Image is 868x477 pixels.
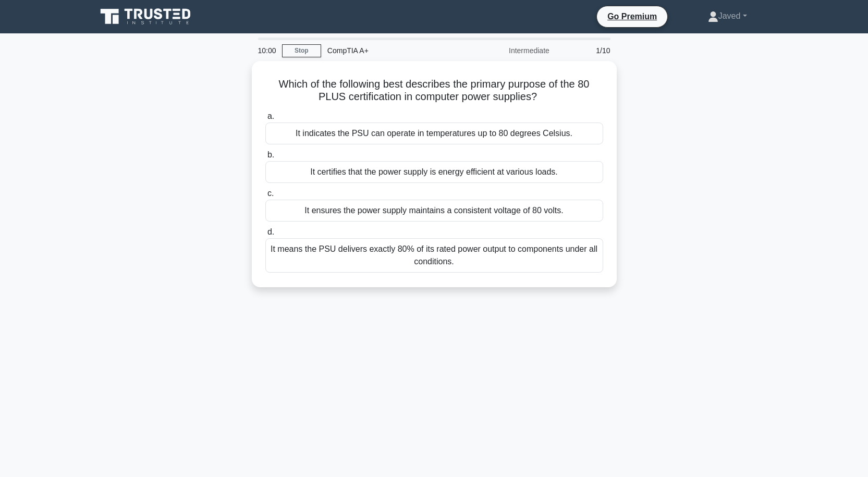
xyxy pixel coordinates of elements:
[267,189,274,198] span: c.
[464,40,556,61] div: Intermediate
[267,227,274,236] span: d.
[556,40,617,61] div: 1/10
[265,161,603,183] div: It certifies that the power supply is energy efficient at various loads.
[267,112,274,120] span: a.
[264,78,604,104] h5: Which of the following best describes the primary purpose of the 80 PLUS certification in compute...
[252,40,282,61] div: 10:00
[683,6,772,27] a: Javed
[321,40,464,61] div: CompTIA A+
[265,123,603,144] div: It indicates the PSU can operate in temperatures up to 80 degrees Celsius.
[265,200,603,222] div: It ensures the power supply maintains a consistent voltage of 80 volts.
[601,10,663,23] a: Go Premium
[265,238,603,273] div: It means the PSU delivers exactly 80% of its rated power output to components under all conditions.
[282,44,321,57] a: Stop
[267,150,274,159] span: b.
